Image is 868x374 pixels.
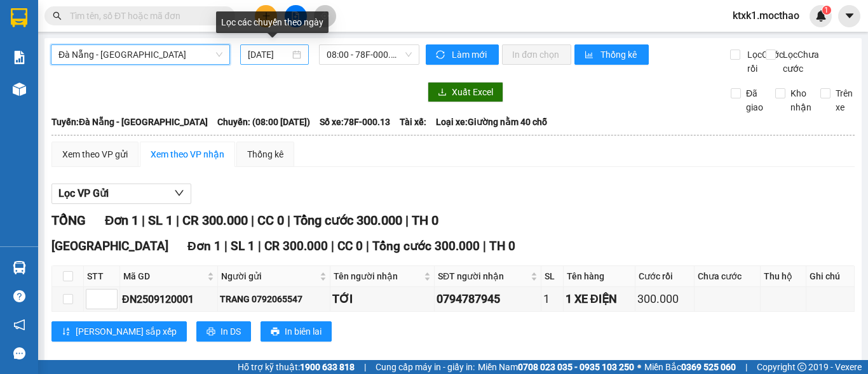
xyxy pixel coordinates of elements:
[51,184,191,204] button: Lọc VP Gửi
[320,115,390,129] span: Số xe: 78F-000.13
[681,362,736,372] strong: 0369 525 060
[372,239,480,253] span: Tổng cước 300.000
[600,48,639,62] span: Thống kê
[831,86,858,114] span: Trên xe
[196,321,251,342] button: printerIn DS
[412,213,438,228] span: TH 0
[58,45,222,64] span: Đà Nẵng - Tuy Hoà
[76,324,177,338] span: [PERSON_NAME] sắp xếp
[148,213,173,228] span: SL 1
[838,5,860,27] button: caret-down
[285,324,322,338] span: In biên lai
[330,287,435,312] td: TỚI
[822,6,831,15] sup: 1
[478,360,634,374] span: Miền Nam
[13,347,25,359] span: message
[231,239,255,253] span: SL 1
[637,364,641,370] span: ⚪️
[261,321,332,342] button: printerIn biên lai
[174,188,184,198] span: down
[334,269,421,283] span: Tên người nhận
[285,5,307,27] button: file-add
[105,213,139,228] span: Đơn 1
[217,115,310,129] span: Chuyến: (08:00 [DATE])
[53,11,62,20] span: search
[58,185,109,201] span: Lọc VP Gửi
[635,266,695,287] th: Cước rồi
[13,290,25,302] span: question-circle
[216,11,329,33] div: Lọc các chuyến theo ngày
[238,360,355,374] span: Hỗ trợ kỹ thuật:
[366,239,369,253] span: |
[51,321,187,342] button: sort-ascending[PERSON_NAME] sắp xếp
[722,8,810,23] span: ktxk1.mocthao
[436,115,547,129] span: Loại xe: Giường nằm 40 chỗ
[224,239,227,253] span: |
[13,51,26,64] img: solution-icon
[541,266,564,287] th: SL
[51,239,168,253] span: [GEOGRAPHIC_DATA]
[518,362,634,372] strong: 0708 023 035 - 0935 103 250
[438,88,447,98] span: download
[122,291,215,307] div: ĐN2509120001
[11,8,27,27] img: logo-vxr
[364,360,366,374] span: |
[247,147,283,161] div: Thống kê
[327,45,412,64] span: 08:00 - 78F-000.13
[123,269,205,283] span: Mã GD
[815,10,827,22] img: icon-new-feature
[51,117,208,127] b: Tuyến: Đà Nẵng - [GEOGRAPHIC_DATA]
[644,360,736,374] span: Miền Bắc
[13,319,25,331] span: notification
[844,10,855,22] span: caret-down
[331,239,334,253] span: |
[120,287,218,312] td: ĐN2509120001
[574,44,649,65] button: bar-chartThống kê
[405,213,409,228] span: |
[436,50,447,60] span: sync
[337,239,363,253] span: CC 0
[62,327,71,337] span: sort-ascending
[70,9,220,23] input: Tìm tên, số ĐT hoặc mã đơn
[806,266,855,287] th: Ghi chú
[761,266,806,287] th: Thu hộ
[483,239,486,253] span: |
[220,292,328,306] div: TRANG 0792065547
[452,85,493,99] span: Xuất Excel
[251,213,254,228] span: |
[314,5,336,27] button: aim
[182,213,248,228] span: CR 300.000
[564,266,636,287] th: Tên hàng
[13,83,26,96] img: warehouse-icon
[264,239,328,253] span: CR 300.000
[300,362,355,372] strong: 1900 633 818
[695,266,760,287] th: Chưa cước
[332,290,432,308] div: TỚI
[257,213,284,228] span: CC 0
[585,50,595,60] span: bar-chart
[824,6,829,15] span: 1
[51,213,86,228] span: TỔNG
[797,363,806,371] span: copyright
[207,327,215,337] span: printer
[376,360,475,374] span: Cung cấp máy in - giấy in:
[271,327,280,337] span: printer
[502,44,571,65] button: In đơn chọn
[741,86,768,114] span: Đã giao
[255,5,277,27] button: plus
[438,269,528,283] span: SĐT người nhận
[745,360,747,374] span: |
[248,48,290,62] input: 12/09/2025
[637,290,692,308] div: 300.000
[426,44,499,65] button: syncLàm mới
[428,82,503,102] button: downloadXuất Excel
[785,86,817,114] span: Kho nhận
[13,261,26,274] img: warehouse-icon
[142,213,145,228] span: |
[435,287,541,312] td: 0794787945
[489,239,515,253] span: TH 0
[176,213,179,228] span: |
[258,239,261,253] span: |
[287,213,290,228] span: |
[220,324,241,338] span: In DS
